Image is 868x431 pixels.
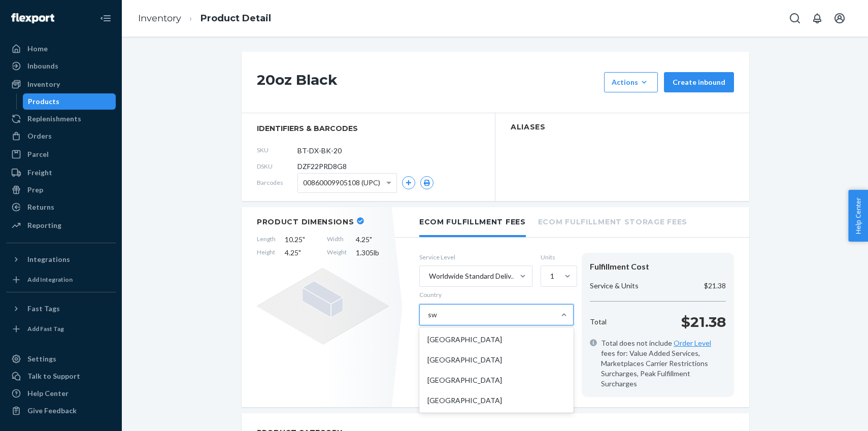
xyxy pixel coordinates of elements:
div: Help Center [27,388,69,399]
a: Products [23,93,116,110]
h2: Product Dimensions [257,217,354,226]
div: Inbounds [27,61,58,71]
span: Total does not include fees for: Value Added Services, Marketplaces Carrier Restrictions Surcharg... [601,338,726,389]
span: Height [257,248,276,258]
div: Replenishments [27,114,81,124]
a: Inventory [6,76,116,92]
span: " [298,248,301,257]
span: 4.25 [285,248,318,258]
a: Reporting [6,217,116,234]
div: Integrations [27,254,70,264]
a: Settings [6,351,116,367]
a: Home [6,41,116,57]
a: Returns [6,199,116,215]
div: Orders [27,131,52,141]
span: DZF22PRD8G8 [297,161,347,172]
span: Barcodes [257,178,297,187]
div: Fulfillment Cost [590,261,726,273]
div: Settings [27,354,56,364]
span: 4.25 [356,235,389,245]
button: Open account menu [829,8,850,28]
div: Reporting [27,220,61,230]
button: Close Navigation [95,8,116,28]
div: Parcel [27,149,49,159]
span: 00860009905108 (UPC) [303,174,380,191]
div: Products [28,96,59,107]
a: Freight [6,164,116,181]
button: Open notifications [807,8,827,28]
li: Ecom Fulfillment Fees [419,207,526,237]
div: Home [27,44,48,54]
span: Weight [327,248,347,258]
span: " [370,235,372,244]
p: $21.38 [681,312,726,332]
p: $21.38 [704,281,726,291]
label: Units [541,253,574,261]
span: 1.305 lb [356,248,389,258]
div: 1 [550,271,554,281]
input: 1 [549,271,550,281]
div: Prep [27,185,43,195]
input: Worldwide Standard Delivered Duty Unpaid [428,271,429,281]
div: Give Feedback [27,406,77,416]
ol: breadcrumbs [130,4,279,34]
button: Actions [604,72,658,92]
div: [GEOGRAPHIC_DATA] [421,390,572,411]
a: Order Level [674,339,711,347]
div: Add Fast Tag [27,324,64,333]
span: Length [257,235,276,245]
a: Talk to Support [6,368,116,384]
button: Integrations [6,251,116,268]
button: Give Feedback [6,403,116,419]
span: identifiers & barcodes [257,123,480,134]
a: Product Detail [201,13,271,24]
div: Actions [612,77,650,87]
div: Worldwide Standard Delivered Duty Unpaid [429,271,519,281]
span: 10.25 [285,235,318,245]
input: Country[GEOGRAPHIC_DATA][GEOGRAPHIC_DATA][GEOGRAPHIC_DATA][GEOGRAPHIC_DATA] [428,310,438,320]
div: Fast Tags [27,304,60,314]
div: [GEOGRAPHIC_DATA] [421,329,572,350]
a: Prep [6,182,116,198]
h2: Aliases [511,123,734,131]
span: DSKU [257,162,297,171]
a: Help Center [6,385,116,402]
p: Service & Units [590,281,639,291]
button: Fast Tags [6,301,116,317]
a: Parcel [6,146,116,162]
a: Inbounds [6,58,116,74]
a: Add Integration [6,272,116,288]
div: [GEOGRAPHIC_DATA] [421,350,572,370]
div: [GEOGRAPHIC_DATA] [421,370,572,390]
a: Orders [6,128,116,144]
img: Flexport logo [11,13,54,23]
h1: 20oz Black [257,72,599,92]
li: Ecom Fulfillment Storage Fees [538,207,687,235]
p: Total [590,317,607,327]
div: Country [419,290,442,300]
div: Inventory [27,79,60,89]
span: Width [327,235,347,245]
label: Service Level [419,253,532,261]
a: Inventory [138,13,181,24]
div: Freight [27,168,52,178]
button: Help Center [848,190,868,242]
button: Create inbound [664,72,734,92]
span: SKU [257,146,297,154]
span: " [303,235,305,244]
div: Returns [27,202,54,212]
button: Open Search Box [785,8,805,28]
a: Add Fast Tag [6,321,116,337]
a: Replenishments [6,111,116,127]
div: Talk to Support [27,371,80,381]
div: Add Integration [27,275,73,284]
